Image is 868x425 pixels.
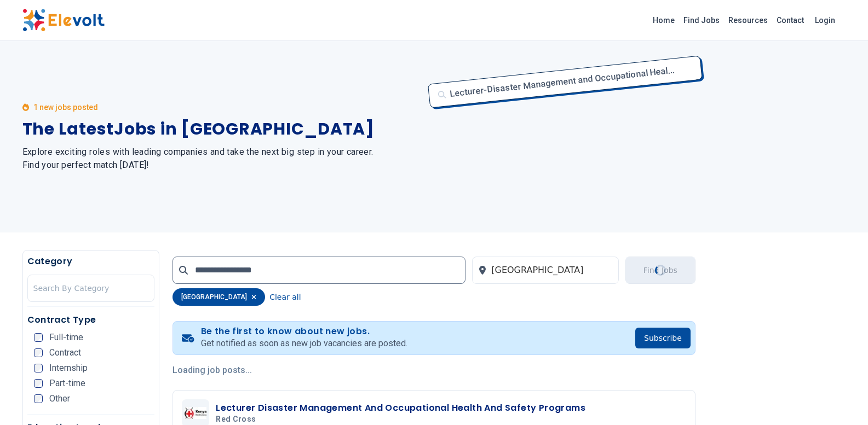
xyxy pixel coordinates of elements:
input: Contract [34,348,43,357]
span: Contract [49,348,81,357]
button: Find JobsLoading... [625,257,695,284]
h5: Contract Type [27,313,155,327]
button: Subscribe [635,328,691,348]
a: Contact [772,11,808,29]
div: Loading... [655,265,666,276]
p: Loading job posts... [173,364,695,377]
span: Internship [49,364,88,372]
input: Part-time [34,379,43,388]
span: Part-time [49,379,85,388]
span: Red cross [216,415,256,424]
span: Full-time [49,333,83,342]
input: Other [34,394,43,403]
h5: Category [27,255,155,268]
h3: Lecturer Disaster Management And Occupational Health And Safety Programs [216,401,585,415]
span: Other [49,394,70,403]
button: Clear all [269,288,301,306]
a: Login [808,9,842,31]
a: Find Jobs [679,11,724,29]
input: Internship [34,364,43,372]
div: [GEOGRAPHIC_DATA] [173,288,265,306]
h1: The Latest Jobs in [GEOGRAPHIC_DATA] [22,119,421,139]
p: 1 new jobs posted [33,102,98,113]
img: Elevolt [22,9,105,32]
a: Resources [724,11,772,29]
h2: Explore exciting roles with leading companies and take the next big step in your career. Find you... [22,145,421,172]
img: Red cross [185,407,206,419]
h4: Be the first to know about new jobs. [201,326,407,337]
a: Home [648,11,679,29]
input: Full-time [34,333,43,342]
p: Get notified as soon as new job vacancies are posted. [201,337,407,350]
